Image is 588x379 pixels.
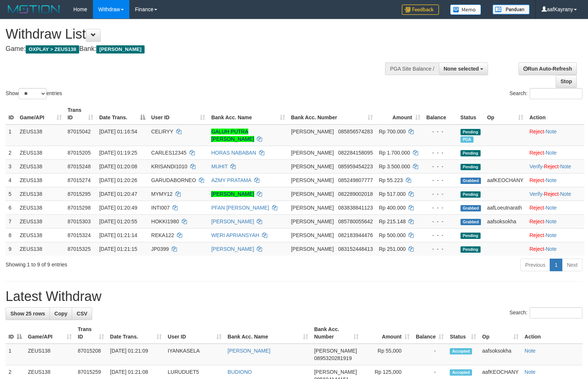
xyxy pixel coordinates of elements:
span: 87015042 [68,129,91,135]
th: Bank Acc. Name: activate to sort column ascending [208,103,288,124]
span: Copy 082289002018 to clipboard [338,191,373,197]
a: Reject [529,150,544,156]
td: ZEUS138 [17,146,65,159]
span: OXPLAY > ZEUS138 [26,45,79,54]
th: Amount: activate to sort column ascending [362,323,413,344]
span: [PERSON_NAME] [96,45,144,54]
label: Search: [510,307,582,318]
h1: Latest Withdraw [6,289,582,304]
span: None selected [444,66,479,72]
span: 87015248 [68,163,91,169]
span: [PERSON_NAME] [314,369,357,375]
span: CARLES12345 [151,150,187,156]
td: · [526,173,584,187]
a: Copy [49,307,72,320]
th: Bank Acc. Number: activate to sort column ascending [288,103,376,124]
span: Accepted [450,369,472,376]
span: 87015324 [68,232,91,238]
span: Show 25 rows [10,311,45,317]
span: JP0399 [151,246,169,252]
span: [DATE] 01:21:14 [99,232,137,238]
input: Search: [530,88,582,99]
a: PFAN [PERSON_NAME] [211,205,269,211]
a: Reject [529,205,544,211]
td: ZEUS138 [17,124,65,146]
span: CELIRYY [151,129,173,135]
span: Copy 083152448413 to clipboard [338,246,373,252]
th: User ID: activate to sort column ascending [148,103,209,124]
img: Button%20Memo.svg [450,4,481,15]
th: ID: activate to sort column descending [6,323,25,344]
div: - - - [426,204,455,211]
a: Reject [529,246,544,252]
div: - - - [426,245,455,253]
td: 1 [6,344,25,365]
span: Grabbed [461,219,481,225]
a: Show 25 rows [6,307,50,320]
th: Status: activate to sort column ascending [447,323,479,344]
img: panduan.png [492,4,530,14]
a: Previous [520,259,550,271]
td: aafsoksokha [484,214,526,228]
span: Pending [461,233,481,239]
td: 8 [6,228,17,242]
th: Game/API: activate to sort column ascending [25,323,75,344]
a: Reject [544,191,559,197]
td: ZEUS138 [17,201,65,214]
span: REKA122 [151,232,174,238]
span: [PERSON_NAME] [291,246,334,252]
a: Note [560,191,571,197]
a: AZMY PRATAMA [211,177,251,183]
td: 87015208 [75,344,107,365]
span: [DATE] 01:20:55 [99,218,137,224]
th: Op: activate to sort column ascending [479,323,521,344]
a: Note [546,150,557,156]
a: [PERSON_NAME] [211,246,254,252]
h1: Withdraw List [6,27,385,42]
th: Action [526,103,584,124]
td: ZEUS138 [17,187,65,201]
a: [PERSON_NAME] [211,191,254,197]
th: Trans ID: activate to sort column ascending [75,323,107,344]
td: - [413,344,447,365]
a: Verify [529,191,542,197]
th: Date Trans.: activate to sort column ascending [107,323,165,344]
span: [PERSON_NAME] [291,129,334,135]
td: · [526,124,584,146]
td: Rp 55,000 [362,344,413,365]
div: - - - [426,128,455,135]
a: Reject [529,218,544,224]
a: CSV [72,307,92,320]
span: Copy 082183944476 to clipboard [338,232,373,238]
th: Bank Acc. Name: activate to sort column ascending [224,323,311,344]
th: Amount: activate to sort column ascending [376,103,423,124]
span: Rp 700.000 [379,129,406,135]
th: Action [521,323,582,344]
span: [DATE] 01:20:08 [99,163,137,169]
span: [PERSON_NAME] [291,150,334,156]
th: Balance [423,103,458,124]
a: Stop [556,75,577,88]
th: Balance: activate to sort column ascending [413,323,447,344]
span: Copy 085249807777 to clipboard [338,177,373,183]
td: 1 [6,124,17,146]
span: [PERSON_NAME] [291,205,334,211]
span: Pending [461,191,481,198]
td: · [526,201,584,214]
div: - - - [426,190,455,198]
span: [DATE] 01:20:26 [99,177,137,183]
th: Trans ID: activate to sort column ascending [65,103,96,124]
a: WERI APRIANSYAH [211,232,259,238]
span: CSV [77,311,87,317]
a: Note [524,369,536,375]
td: aafLoeutnarath [484,201,526,214]
a: Note [546,218,557,224]
span: Marked by aafkaynarin [461,136,474,143]
td: · · [526,159,584,173]
span: Rp 251.000 [379,246,406,252]
span: [PERSON_NAME] [291,163,334,169]
span: 87015274 [68,177,91,183]
td: 2 [6,146,17,159]
a: [PERSON_NAME] [211,218,254,224]
td: IYANKASELA [165,344,224,365]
